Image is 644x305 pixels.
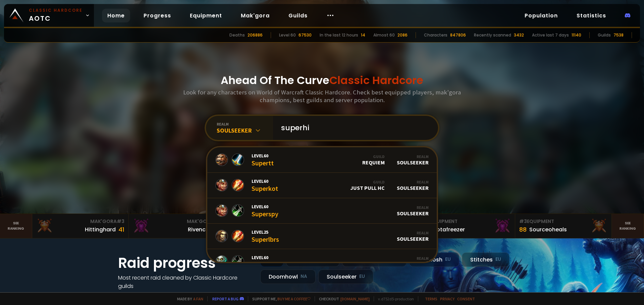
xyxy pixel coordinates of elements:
div: Superkiloo [252,254,282,269]
span: Level 25 [252,229,279,235]
a: Population [519,9,563,22]
div: 847806 [450,32,466,38]
div: 67530 [299,32,312,38]
div: Realm [397,256,429,261]
div: Soulseeker [397,230,429,242]
div: Superlbrs [252,229,279,243]
a: Mak'gora [235,9,275,22]
div: 2086 [397,32,408,38]
div: Soulseeker [397,256,429,268]
div: 11140 [572,32,581,38]
div: Hittinghard [85,225,116,234]
div: Soulseeker [397,179,429,191]
div: Soulseeker [397,205,429,217]
div: Guild [350,179,385,184]
a: Mak'Gora#2Rivench100 [129,214,225,238]
a: Mak'Gora#3Hittinghard41 [32,214,129,238]
a: #3Equipment88Sourceoheals [515,214,612,238]
a: #2Equipment88Notafreezer [419,214,515,238]
a: Level60SuperkilooRealmSoulseeker [207,249,437,275]
span: Level 60 [252,178,278,184]
div: Recently scanned [474,32,511,38]
span: Level 60 [252,153,274,159]
div: 3432 [514,32,524,38]
h1: Ahead Of The Curve [221,72,423,88]
div: Soulseeker [318,270,373,284]
div: Sourceoheals [529,225,567,234]
div: Soulseeker [217,127,273,134]
div: Level 60 [279,32,296,38]
small: Classic Hardcore [29,7,83,13]
a: Level25SuperlbrsRealmSoulseeker [207,224,437,249]
div: Superkot [252,178,278,193]
span: Checkout [315,296,370,301]
div: Notafreezer [433,225,465,234]
small: EU [495,256,501,263]
a: Home [102,9,130,22]
div: Deaths [229,32,245,38]
span: AOTC [29,7,83,23]
div: Equipment [423,218,511,225]
a: Level60SuperkotGuildJust Pull HCRealmSoulseeker [207,173,437,198]
h1: Raid progress [118,252,252,274]
span: # 3 [519,218,527,225]
div: 88 [519,225,527,234]
div: Almost 60 [373,32,395,38]
small: EU [359,273,365,280]
div: Guild [362,154,385,159]
a: Consent [457,296,475,301]
span: Made by [173,296,203,301]
small: EU [445,256,451,263]
span: # 3 [117,218,124,225]
input: Search a character... [277,116,430,140]
div: Realm [397,179,429,184]
div: 41 [118,225,124,234]
div: Mak'Gora [36,218,124,225]
div: Just Pull HC [350,179,385,191]
a: Terms [425,296,437,301]
span: Support me, [248,296,311,301]
h4: Most recent raid cleaned by Classic Hardcore guilds [118,274,252,290]
div: Supertt [252,153,274,167]
a: See all progress [118,291,162,298]
div: Rivench [188,225,209,234]
div: In the last 12 hours [320,32,358,38]
a: Report a bug [212,296,238,301]
a: Statistics [571,9,611,22]
div: Stitches [462,252,509,267]
span: Level 60 [252,254,282,260]
div: Equipment [519,218,607,225]
a: Privacy [440,296,454,301]
div: 206886 [248,32,263,38]
div: Active last 7 days [532,32,569,38]
div: realm [217,122,273,127]
a: [DOMAIN_NAME] [340,296,370,301]
div: 7538 [613,32,624,38]
a: Guilds [283,9,313,22]
a: a fan [193,296,203,301]
a: Buy me a coffee [277,296,311,301]
small: NA [301,273,307,280]
div: 14 [361,32,365,38]
span: Classic Hardcore [329,73,423,88]
a: Classic HardcoreAOTC [4,4,94,27]
div: Realm [397,154,429,159]
div: Nek'Rosh [409,252,459,267]
div: Doomhowl [260,270,316,284]
div: Realm [397,205,429,210]
a: Equipment [184,9,227,22]
a: Progress [138,9,176,22]
div: Superspy [252,204,278,218]
a: Seeranking [612,214,644,238]
h3: Look for any characters on World of Warcraft Classic Hardcore. Check best equipped players, mak'g... [180,88,464,104]
span: v. d752d5 - production [374,296,414,301]
div: Realm [397,230,429,235]
span: Level 60 [252,204,278,210]
div: Soulseeker [397,154,429,166]
div: Mak'Gora [133,218,221,225]
a: Level60SuperspyRealmSoulseeker [207,198,437,224]
div: Guilds [598,32,611,38]
div: Characters [424,32,447,38]
a: Level60SuperttGuildRequiemRealmSoulseeker [207,147,437,173]
div: Requiem [362,154,385,166]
